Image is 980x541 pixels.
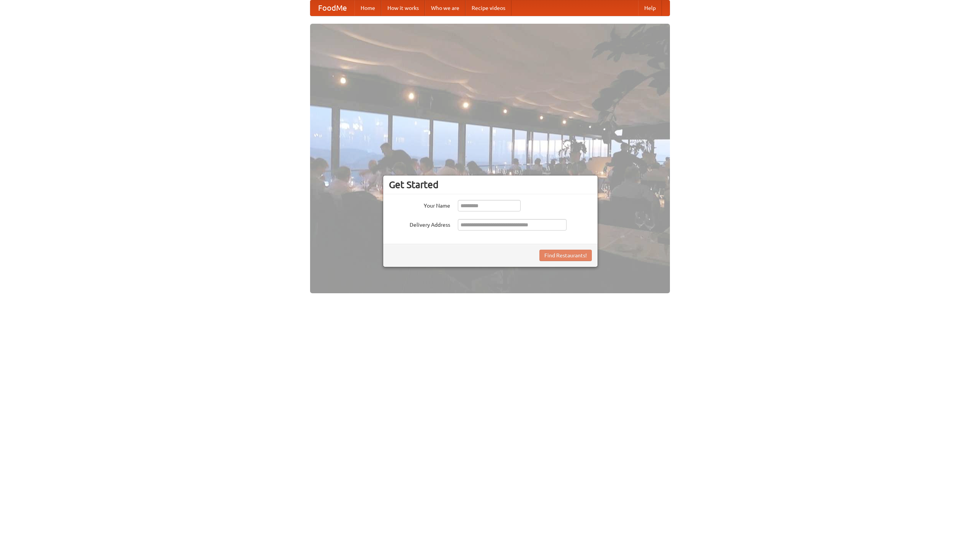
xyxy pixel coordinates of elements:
a: Help [638,0,662,16]
button: Find Restaurants! [539,250,592,261]
a: Home [354,0,381,16]
a: Who we are [425,0,465,16]
a: FoodMe [310,0,354,16]
a: Recipe videos [465,0,511,16]
h3: Get Started [389,179,592,190]
label: Delivery Address [389,219,450,229]
label: Your Name [389,200,450,210]
a: How it works [381,0,425,16]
